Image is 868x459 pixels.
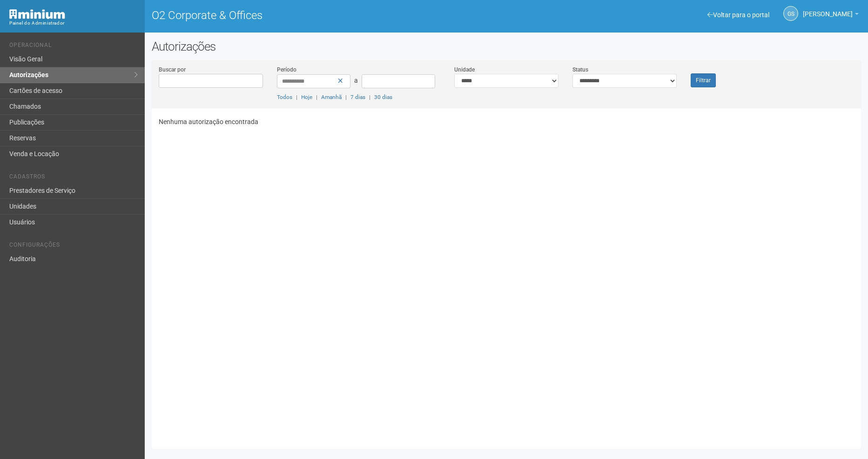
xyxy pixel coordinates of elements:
a: GS [783,6,798,21]
span: | [296,94,297,100]
a: Hoje [301,94,312,100]
button: Filtrar [691,73,716,87]
label: Status [572,66,588,74]
p: Nenhuma autorização encontrada [159,118,854,126]
span: | [345,94,347,100]
span: a [354,77,358,84]
li: Configurações [9,242,138,251]
li: Cadastros [9,173,138,183]
a: Amanhã [321,94,342,100]
a: Voltar para o portal [707,11,769,19]
div: Painel do Administrador [9,19,138,27]
label: Período [277,66,296,74]
span: Gabriela Souza [803,1,853,18]
a: Todos [277,94,292,100]
li: Operacional [9,42,138,52]
a: [PERSON_NAME] [803,12,859,19]
h2: Autorizações [152,39,861,53]
a: 30 dias [374,94,392,100]
span: | [316,94,317,100]
label: Buscar por [159,66,186,74]
h1: O2 Corporate & Offices [152,9,499,21]
span: | [369,94,370,100]
img: Minium [9,9,65,19]
label: Unidade [454,66,475,74]
a: 7 dias [350,94,365,100]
